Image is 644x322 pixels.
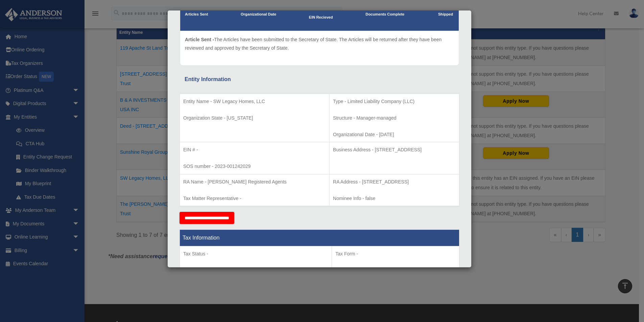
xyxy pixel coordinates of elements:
p: Shipped [437,11,454,18]
p: Entity Name - SW Legacy Homes, LLC [183,97,326,106]
p: Organizational Date - [DATE] [333,130,456,139]
p: SOS number - 2023-001242029 [183,162,326,171]
p: Documents Complete [365,11,404,18]
p: Articles Sent [185,11,208,18]
p: The Articles have been submitted to the Secretary of State. The Articles will be returned after t... [185,35,454,52]
p: Nominee Info - false [333,194,456,203]
p: Organization State - [US_STATE] [183,114,326,122]
p: RA Address - [STREET_ADDRESS] [333,178,456,186]
p: Tax Form - [335,250,456,258]
p: RA Name - [PERSON_NAME] Registered Agents [183,178,326,186]
p: Tax Matter Representative - [183,194,326,203]
p: EIN # - [183,146,326,154]
span: Article Sent - [185,37,214,42]
th: Tax Information [180,230,459,246]
td: Tax Period Type - Calendar Year [180,246,332,296]
p: Organizational Date [241,11,276,18]
p: Federal Return Due Date - [335,266,456,275]
p: Structure - Manager-managed [333,114,456,122]
div: Entity Information [185,75,454,84]
p: Tax Status - [183,250,328,258]
p: Type - Limited Liability Company (LLC) [333,97,456,106]
p: Business Address - [STREET_ADDRESS] [333,146,456,154]
p: Year End Month - Calendar Year [183,266,328,275]
p: EIN Recieved [309,14,333,21]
